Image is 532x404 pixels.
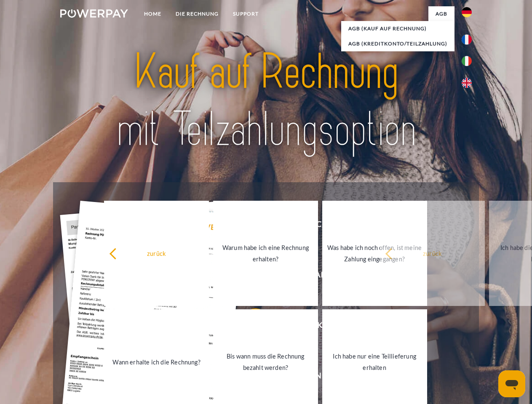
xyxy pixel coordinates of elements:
[60,9,128,18] img: logo-powerpay-white.svg
[428,6,454,21] a: agb
[109,356,204,367] div: Wann erhalte ich die Rechnung?
[327,242,422,265] div: Was habe ich noch offen, ist meine Zahlung eingegangen?
[168,6,226,21] a: DIE RECHNUNG
[341,36,454,51] a: AGB (Kreditkonto/Teilzahlung)
[218,351,313,373] div: Bis wann muss die Rechnung bezahlt werden?
[341,21,454,36] a: AGB (Kauf auf Rechnung)
[226,6,266,21] a: SUPPORT
[137,6,168,21] a: Home
[462,78,472,88] img: en
[327,351,422,373] div: Ich habe nur eine Teillieferung erhalten
[498,370,525,397] iframe: Schaltfläche zum Öffnen des Messaging-Fensters
[322,201,427,306] a: Was habe ich noch offen, ist meine Zahlung eingegangen?
[462,56,472,66] img: it
[385,247,480,259] div: zurück
[80,40,452,161] img: title-powerpay_de.svg
[462,7,472,17] img: de
[462,35,472,45] img: fr
[218,242,313,265] div: Warum habe ich eine Rechnung erhalten?
[109,247,204,259] div: zurück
